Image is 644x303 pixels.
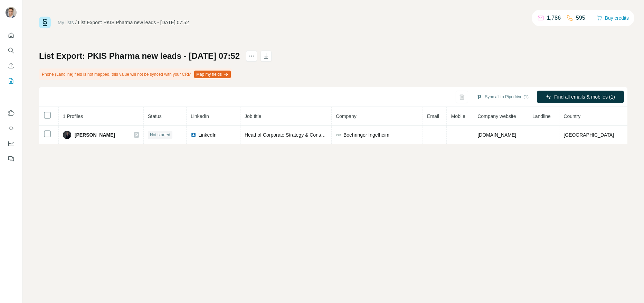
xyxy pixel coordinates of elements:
[75,131,115,138] span: [PERSON_NAME]
[39,68,232,80] div: Phone (Landline) field is not mapped, this value will not be synced with your CRM
[148,113,162,119] span: Status
[194,71,231,78] button: Map my fields
[245,132,332,138] span: Head of Corporate Strategy & Consulting
[39,17,51,28] img: Surfe Logo
[597,13,629,23] button: Buy credits
[6,107,17,119] button: Use Surfe on LinkedIn
[532,113,551,119] span: Landline
[6,153,17,165] button: Feedback
[537,91,624,103] button: Find all emails & mobiles (1)
[58,20,74,25] a: My lists
[6,59,17,72] button: Enrich CSV
[477,113,516,119] span: Company website
[6,29,17,42] button: Quick start
[472,92,533,102] button: Sync all to Pipedrive (1)
[343,131,389,138] span: Boehringer Ingelheim
[246,50,257,62] button: actions
[63,131,71,139] img: Avatar
[336,134,341,136] img: company-logo
[547,14,561,22] p: 1,786
[576,14,585,22] p: 595
[563,113,580,119] span: Country
[245,113,261,119] span: Job title
[563,132,614,138] span: [GEOGRAPHIC_DATA]
[6,75,17,87] button: My lists
[39,50,240,62] h1: List Export: PKIS Pharma new leads - [DATE] 07:52
[75,19,77,26] li: /
[78,19,189,26] div: List Export: PKIS Pharma new leads - [DATE] 07:52
[6,44,17,57] button: Search
[336,113,357,119] span: Company
[477,132,516,138] span: [DOMAIN_NAME]
[191,132,196,138] img: LinkedIn logo
[6,7,17,18] img: Avatar
[150,132,170,138] span: Not started
[191,113,209,119] span: LinkedIn
[198,131,217,138] span: LinkedIn
[451,113,465,119] span: Mobile
[6,137,17,150] button: Dashboard
[554,93,615,100] span: Find all emails & mobiles (1)
[6,122,17,135] button: Use Surfe API
[63,113,83,119] span: 1 Profiles
[427,113,439,119] span: Email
